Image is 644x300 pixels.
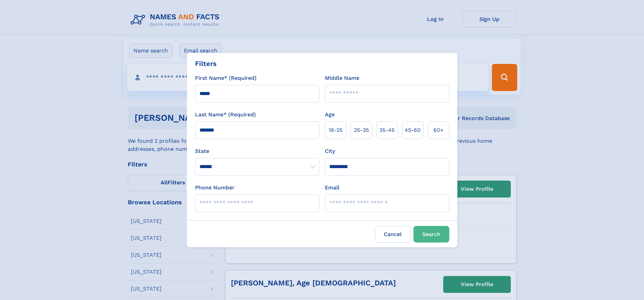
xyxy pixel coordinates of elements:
[325,147,335,155] label: City
[195,111,256,119] label: Last Name* (Required)
[354,126,369,134] span: 25‑35
[325,74,359,82] label: Middle Name
[379,126,395,134] span: 35‑45
[433,126,444,134] span: 60+
[195,147,319,155] label: State
[329,126,342,134] span: 18‑25
[413,226,449,243] button: Search
[195,74,257,82] label: First Name* (Required)
[405,126,421,134] span: 45‑60
[195,184,235,192] label: Phone Number
[195,59,217,69] div: Filters
[325,111,335,119] label: Age
[325,184,339,192] label: Email
[375,226,411,243] label: Cancel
